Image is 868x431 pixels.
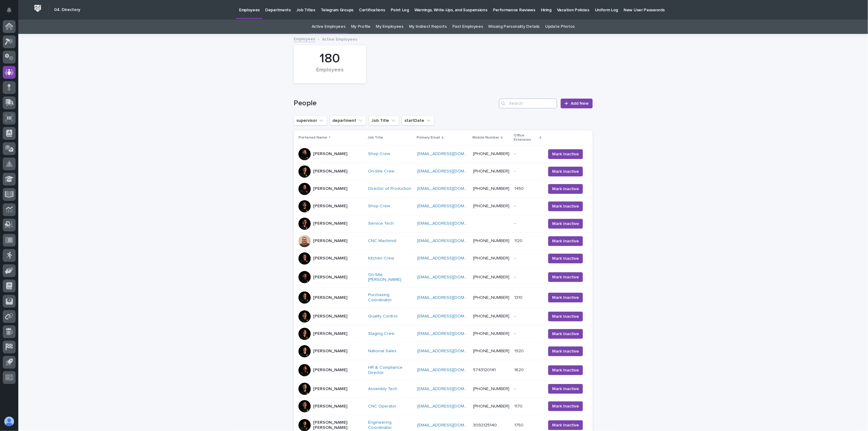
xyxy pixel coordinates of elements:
[514,422,525,428] p: 1750
[472,134,499,141] p: Mobile Number
[548,312,583,321] button: Mark Inactive
[548,219,583,229] button: Mark Inactive
[313,349,347,354] p: [PERSON_NAME]
[552,221,579,227] span: Mark Inactive
[548,329,583,339] button: Mark Inactive
[313,256,347,261] p: [PERSON_NAME]
[368,221,394,226] a: Service Tech
[514,150,517,157] p: -
[417,368,486,372] a: [EMAIL_ADDRESS][DOMAIN_NAME]
[417,221,486,226] a: [EMAIL_ADDRESS][DOMAIN_NAME]
[294,250,593,267] tr: [PERSON_NAME]Kitchen Crew [EMAIL_ADDRESS][DOMAIN_NAME] [PHONE_NUMBER]-- Mark Inactive
[417,152,486,156] a: [EMAIL_ADDRESS][DOMAIN_NAME]
[514,273,517,280] p: -
[368,349,396,354] a: National Sales
[552,422,579,428] span: Mark Inactive
[417,169,486,173] a: [EMAIL_ADDRESS][DOMAIN_NAME]
[473,331,509,336] a: [PHONE_NUMBER]
[368,151,390,157] a: Shop Crew
[294,116,327,125] button: supervisor
[304,67,356,80] div: Employees
[548,167,583,176] button: Mark Inactive
[417,134,440,141] p: Primary Email
[473,204,509,208] a: [PHONE_NUMBER]
[514,237,524,244] p: 1120
[417,331,486,336] a: [EMAIL_ADDRESS][DOMAIN_NAME]
[552,255,579,262] span: Mark Inactive
[552,274,579,280] span: Mark Inactive
[8,7,16,17] div: Notifications
[294,232,593,250] tr: [PERSON_NAME]CNC Machinist [EMAIL_ADDRESS][DOMAIN_NAME] [PHONE_NUMBER]11201120 Mark Inactive
[313,169,347,174] p: [PERSON_NAME]
[552,313,579,320] span: Mark Inactive
[294,35,315,42] a: Employees
[514,385,517,392] p: -
[499,99,557,108] input: Search
[552,203,579,209] span: Mark Inactive
[368,404,396,409] a: CNC Operator
[548,184,583,194] button: Mark Inactive
[294,398,593,415] tr: [PERSON_NAME]CNC Operator [EMAIL_ADDRESS][DOMAIN_NAME] [PHONE_NUMBER]11701170 Mark Inactive
[368,256,394,261] a: Kitchen Crew
[571,101,589,106] span: Add New
[313,151,347,157] p: [PERSON_NAME]
[552,367,579,373] span: Mark Inactive
[473,295,509,300] a: [PHONE_NUMBER]
[417,295,486,300] a: [EMAIL_ADDRESS][DOMAIN_NAME]
[473,256,509,260] a: [PHONE_NUMBER]
[514,294,524,300] p: 1310
[294,99,497,108] h1: People
[368,331,394,336] a: Staging Crew
[552,238,579,244] span: Mark Inactive
[409,20,447,34] a: My Indirect Reports
[54,7,80,13] h2: 04. Directory
[473,404,509,408] a: [PHONE_NUMBER]
[548,272,583,282] button: Mark Inactive
[514,255,517,261] p: -
[367,134,383,141] p: Job Title
[417,314,486,318] a: [EMAIL_ADDRESS][DOMAIN_NAME]
[473,187,509,191] a: [PHONE_NUMBER]
[548,401,583,411] button: Mark Inactive
[514,313,517,319] p: -
[368,292,412,303] a: Purchasing Coordinator
[312,20,345,34] a: Active Employees
[417,404,486,408] a: [EMAIL_ADDRESS][DOMAIN_NAME]
[294,215,593,232] tr: [PERSON_NAME]Service Tech [EMAIL_ADDRESS][DOMAIN_NAME] -- Mark Inactive
[548,201,583,211] button: Mark Inactive
[32,3,43,14] img: Workspace Logo
[368,204,390,209] a: Shop Crew
[417,275,486,279] a: [EMAIL_ADDRESS][DOMAIN_NAME]
[368,365,412,375] a: HR & Compliance Director
[313,204,347,209] p: [PERSON_NAME]
[552,403,579,409] span: Mark Inactive
[548,365,583,375] button: Mark Inactive
[417,349,486,353] a: [EMAIL_ADDRESS][DOMAIN_NAME]
[548,420,583,430] button: Mark Inactive
[313,295,347,300] p: [PERSON_NAME]
[368,386,397,392] a: Assembly Tech
[322,35,357,42] p: Active Employees
[548,149,583,159] button: Mark Inactive
[368,420,412,430] a: Engineering Coordinator
[294,197,593,215] tr: [PERSON_NAME]Shop Crew [EMAIL_ADDRESS][DOMAIN_NAME] [PHONE_NUMBER]-- Mark Inactive
[3,415,16,428] button: users-avatar
[294,360,593,380] tr: [PERSON_NAME]HR & Compliance Director [EMAIL_ADDRESS][DOMAIN_NAME] 574312014116201620 Mark Inactive
[294,342,593,360] tr: [PERSON_NAME]National Sales [EMAIL_ADDRESS][DOMAIN_NAME] [PHONE_NUMBER]19201920 Mark Inactive
[313,386,347,392] p: [PERSON_NAME]
[369,116,399,125] button: Job Title
[473,314,509,318] a: [PHONE_NUMBER]
[313,275,347,280] p: [PERSON_NAME]
[489,20,540,34] a: Missing Personality Details
[313,238,347,244] p: [PERSON_NAME]
[514,168,517,174] p: -
[294,308,593,325] tr: [PERSON_NAME]Quality Control [EMAIL_ADDRESS][DOMAIN_NAME] [PHONE_NUMBER]-- Mark Inactive
[514,220,517,226] p: -
[368,272,412,283] a: On-Site [PERSON_NAME]
[313,331,347,336] p: [PERSON_NAME]
[417,204,486,208] a: [EMAIL_ADDRESS][DOMAIN_NAME]
[368,314,397,319] a: Quality Control
[473,423,497,427] a: 3092125140
[552,295,579,301] span: Mark Inactive
[368,169,394,174] a: On-Site Crew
